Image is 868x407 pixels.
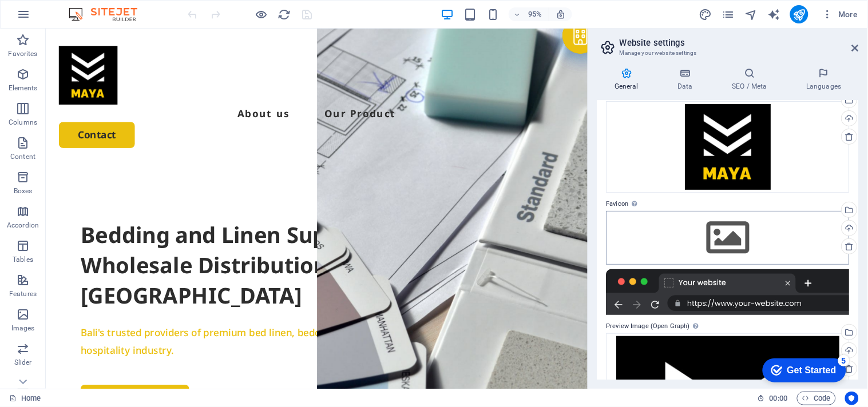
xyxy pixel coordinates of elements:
button: text_generator [767,7,781,21]
h4: General [597,67,660,91]
i: Pages (Ctrl+Alt+S) [722,8,735,21]
p: Elements [9,83,38,93]
p: Images [11,324,35,333]
label: Favicon [607,197,850,211]
i: AI Writer [767,8,780,21]
div: 5 [82,2,93,14]
p: Accordion [7,221,39,230]
button: 95% [509,7,549,21]
p: Content [10,152,35,161]
span: Code [802,392,831,405]
p: Slider [14,358,32,367]
i: Design (Ctrl+Alt+Y) [699,8,712,21]
span: More [822,9,858,20]
h6: Session time [758,392,788,405]
h2: Website settings [620,38,859,48]
p: Boxes [14,186,33,195]
button: reload [278,7,291,21]
button: navigator [744,7,758,21]
h6: 95% [526,7,544,21]
i: On resize automatically adjust zoom level to fit chosen device. [556,9,566,19]
button: pages [722,7,735,21]
span: 00 00 [770,392,787,405]
h4: Data [660,67,715,91]
p: Columns [9,118,37,127]
button: Code [797,392,836,405]
button: More [818,5,863,23]
p: Tables [13,255,33,264]
i: Publish [792,8,806,21]
button: Click here to leave preview mode and continue editing [255,7,268,21]
h4: SEO / Meta [715,67,789,91]
a: Click to cancel selection. Double-click to open Pages [9,392,41,405]
i: Navigator [744,8,758,21]
h4: Languages [789,67,859,91]
label: Preview Image (Open Graph) [607,320,850,333]
div: Untitled-1-ZeJYNkh6DSoUvWVRsoaduQ.jpg [607,101,850,193]
p: Favorites [8,49,37,58]
div: Select files from the file manager, stock photos, or upload file(s) [607,211,850,265]
div: Get Started [31,13,80,23]
div: Get Started 5 items remaining, 0% complete [6,6,90,30]
img: Editor Logo [66,7,152,21]
span: : [778,394,779,402]
i: Reload page [278,8,291,21]
h3: Manage your website settings [620,48,836,58]
p: Features [9,289,37,298]
button: design [699,7,712,21]
button: publish [790,5,808,23]
button: Usercentrics [845,392,859,405]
